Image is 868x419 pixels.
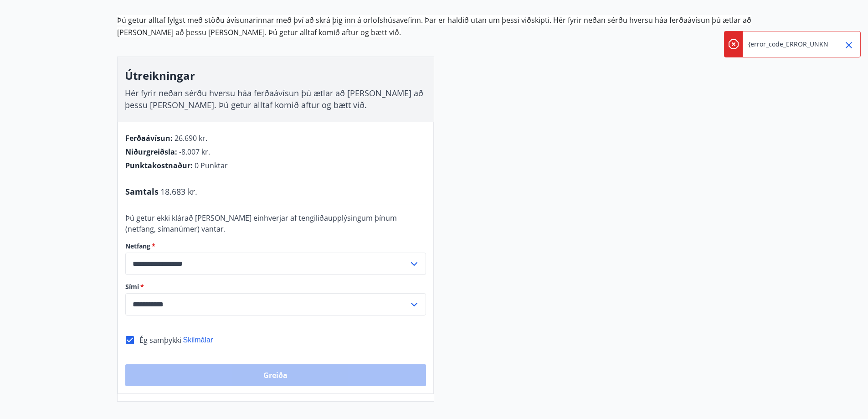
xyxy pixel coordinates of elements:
span: 26.690 kr. [175,133,207,143]
span: 18.683 kr. [160,186,197,197]
span: Ég samþykki [139,335,181,345]
label: Sími [125,282,426,291]
button: Close [841,37,857,53]
span: Skilmálar [183,336,213,344]
span: Hér fyrir neðan sérðu hversu háa ferðaávísun þú ætlar að [PERSON_NAME] að þessu [PERSON_NAME]. Þú... [125,88,423,110]
span: -8.007 kr. [179,147,210,157]
label: Netfang [125,242,426,251]
span: Þú getur ekki klárað [PERSON_NAME] einhverjar af tengiliðaupplýsingum þínum (netfang, símanúmer) ... [125,213,397,234]
span: Ferðaávísun : [125,133,173,143]
span: Samtals [125,186,159,197]
button: Skilmálar [183,335,213,345]
span: 0 Punktar [195,160,228,171]
h3: Útreikningar [125,68,426,83]
span: Þú getur alltaf fylgst með stöðu ávísunarinnar með því að skrá þig inn á orlofshúsavefinn. Þar er... [117,15,751,37]
span: Niðurgreiðsla : [125,147,177,157]
p: {error_code_ERROR_UNKNOWN} [748,40,847,49]
span: Punktakostnaður : [125,160,193,171]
